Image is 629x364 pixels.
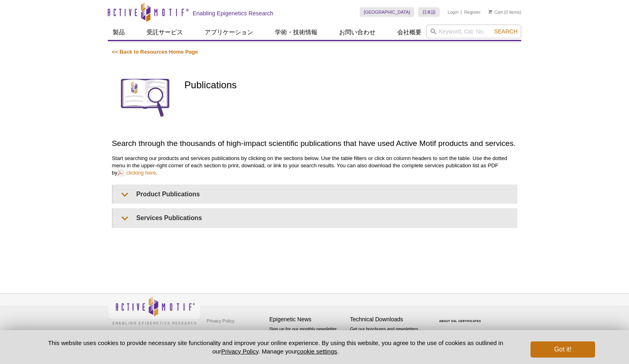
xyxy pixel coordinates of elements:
[426,25,521,38] input: Keyword, Cat. No.
[108,25,130,40] a: 製品
[113,185,517,203] summary: Product Publications
[418,7,440,17] a: 日本語
[185,80,517,92] h1: Publications
[269,326,346,353] p: Sign up for our monthly newsletter highlighting recent publications in the field of epigenetics.
[492,28,520,35] button: Search
[489,10,492,14] img: Your Cart
[392,25,426,40] a: 会社概要
[112,64,178,130] img: Publications
[200,25,258,40] a: アプリケーション
[112,138,517,149] h2: Search through the thousands of high-impact scientific publications that have used Active Motif p...
[205,327,247,339] a: Terms & Conditions
[112,155,517,177] p: Start searching our products and services publications by clicking on the sections below. Use the...
[112,49,198,55] a: << Back to Resources Home Page
[193,10,273,17] h2: Enabling Epigenetics Research
[461,7,462,17] li: |
[34,339,517,356] p: This website uses cookies to provide necessary site functionality and improve your online experie...
[334,25,380,40] a: お問い合わせ
[350,316,427,323] h4: Technical Downloads
[464,9,480,15] a: Register
[439,320,481,322] a: ABOUT SSL CERTIFICATES
[113,209,517,227] summary: Services Publications
[108,294,201,327] img: Active Motif,
[142,25,188,40] a: 受託サービス
[205,315,236,327] a: Privacy Policy
[117,169,156,177] a: clicking here
[270,25,322,40] a: 学術・技術情報
[489,7,521,17] li: (0 items)
[530,341,595,358] button: Got it!
[431,308,491,326] table: Click to Verify - This site chose Symantec SSL for secure e-commerce and confidential communicati...
[489,9,503,15] a: Cart
[221,348,258,355] a: Privacy Policy
[297,348,337,355] button: cookie settings
[269,316,346,323] h4: Epigenetic News
[360,7,414,17] a: [GEOGRAPHIC_DATA]
[350,326,427,346] p: Get our brochures and newsletters, or request them by mail.
[494,28,518,35] span: Search
[448,9,459,15] a: Login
